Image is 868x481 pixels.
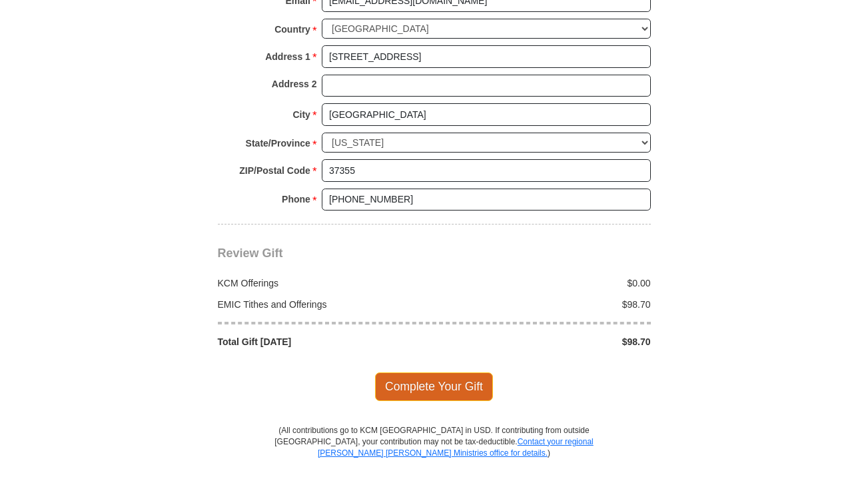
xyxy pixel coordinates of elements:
[218,246,283,260] span: Review Gift
[211,276,434,290] div: KCM Offerings
[292,105,310,124] strong: City
[265,47,310,66] strong: Address 1
[274,20,310,39] strong: Country
[434,335,658,348] div: $98.70
[282,190,310,209] strong: Phone
[434,276,658,290] div: $0.00
[318,437,594,458] a: Contact your regional [PERSON_NAME] [PERSON_NAME] Ministries office for details.
[272,75,317,93] strong: Address 2
[211,298,434,311] div: EMIC Tithes and Offerings
[375,372,493,400] span: Complete Your Gift
[239,161,310,180] strong: ZIP/Postal Code
[434,298,658,311] div: $98.70
[211,335,434,348] div: Total Gift [DATE]
[246,134,310,153] strong: State/Province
